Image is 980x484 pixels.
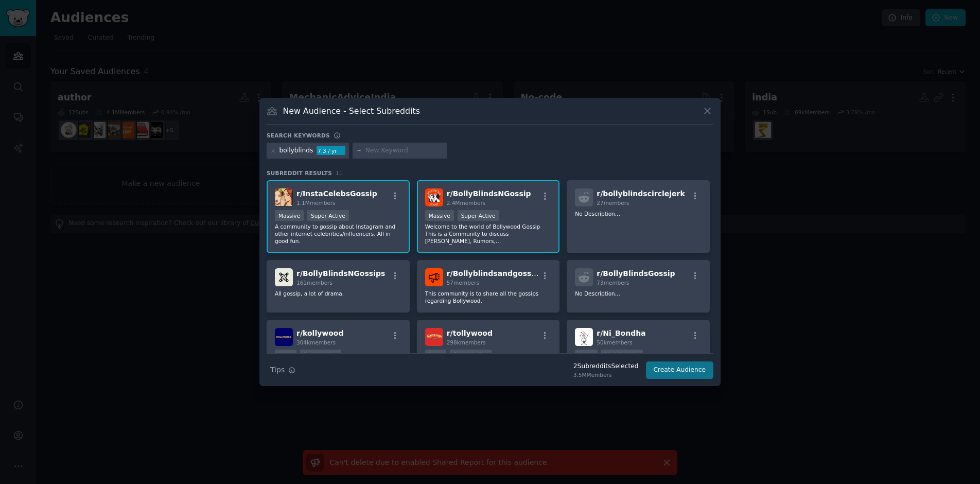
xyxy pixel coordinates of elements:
span: Subreddit Results [267,169,332,177]
img: Ni_Bondha [575,328,593,346]
span: 57 members [447,280,479,286]
div: 3.5M Members [573,371,639,378]
span: r/ Ni_Bondha [597,329,645,337]
span: 11 [336,170,343,176]
span: r/ bollyblindscirclejerk [597,189,685,198]
span: 161 members [296,280,332,286]
img: InstaCelebsGossip [275,188,293,206]
span: 50k members [597,339,632,345]
span: r/ Bollyblindsandgossip [447,269,539,278]
p: No Description... [575,210,702,217]
button: Tips [267,361,299,379]
div: Super Active [450,350,492,360]
img: BollyBlindsNGossips [275,268,293,286]
span: r/ BollyBlindsNGossip [447,189,531,198]
img: tollywood [425,328,443,346]
span: r/ InstaCelebsGossip [296,189,377,198]
button: Create Audience [646,361,714,379]
span: 2.4M members [447,200,486,206]
span: 1.1M members [296,200,336,206]
span: r/ tollywood [447,329,493,337]
span: 27 members [597,200,629,206]
div: Massive [425,210,454,221]
span: r/ kollywood [296,329,344,337]
span: r/ BollyBlindsGossip [597,269,675,278]
div: Super Active [458,210,499,221]
img: kollywood [275,328,293,346]
p: Welcome to the world of Bollywood Gossip This is a Community to discuss [PERSON_NAME], Rumors, [D... [425,223,552,245]
div: Large [575,350,598,360]
h3: Search keywords [267,132,330,139]
p: A community to gossip about Instagram and other internet celebrities/influencers. All in good fun. [275,223,401,245]
input: New Keyword [365,146,444,155]
div: Huge [275,350,296,360]
span: 298k members [447,339,486,345]
p: All gossip, a lot of drama. [275,290,401,297]
span: Tips [270,365,285,375]
p: This community is to share all the gossips regarding Bollywood. [425,290,552,304]
p: No Description... [575,290,702,297]
span: r/ BollyBlindsNGossips [296,269,385,278]
h3: New Audience - Select Subreddits [283,106,420,116]
div: 2 Subreddit s Selected [573,362,639,371]
img: Bollyblindsandgossip [425,268,443,286]
div: Super Active [307,210,349,221]
img: BollyBlindsNGossip [425,188,443,206]
div: High Activity [601,350,643,360]
div: Massive [275,210,304,221]
div: Huge [425,350,447,360]
span: 73 members [597,280,629,286]
div: bollyblinds [279,146,313,155]
div: Super Active [300,350,342,360]
span: 304k members [296,339,336,345]
div: 7.3 / yr [317,146,345,155]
